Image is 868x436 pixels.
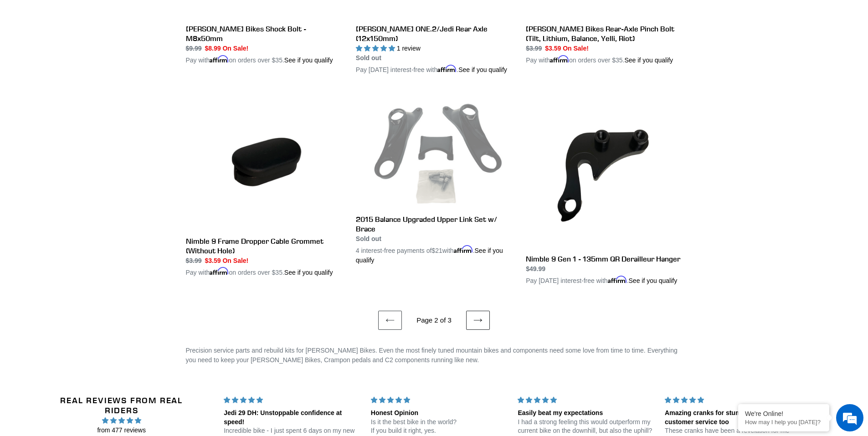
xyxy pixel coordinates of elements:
div: Easily beat my expectations [518,409,654,418]
div: Amazing cranks for stumpy legs, great customer service too [665,409,801,426]
span: 4.96 stars [43,415,200,426]
div: 5 stars [665,395,801,405]
p: Precision service parts and rebuild kits for [PERSON_NAME] Bikes. Even the most finely tuned moun... [186,346,683,365]
div: Honest Opinion [371,409,507,418]
p: How may I help you today? [745,419,822,426]
div: 5 stars [371,395,507,405]
div: We're Online! [745,410,822,417]
div: 5 stars [224,395,360,405]
h2: Real Reviews from Real Riders [43,395,200,415]
div: 5 stars [518,395,654,405]
div: Jedi 29 DH: Unstoppable confidence at speed! [224,409,360,426]
span: from 477 reviews [43,426,200,435]
li: Page 2 of 3 [404,315,464,326]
